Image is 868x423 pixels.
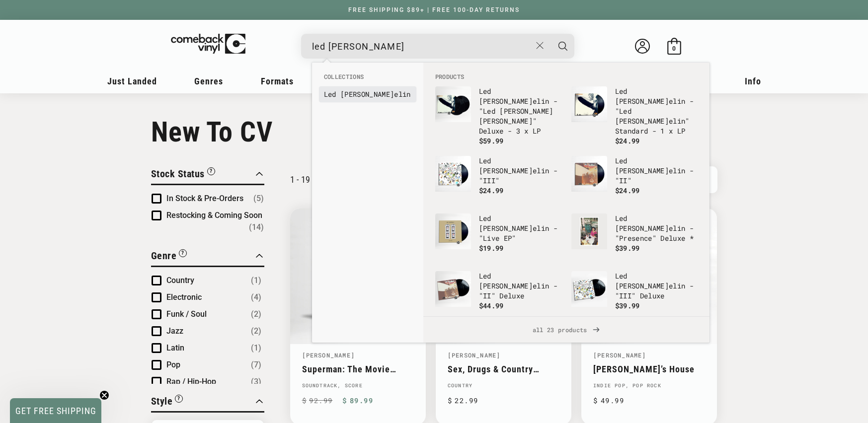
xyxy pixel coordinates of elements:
[479,271,491,281] b: Led
[615,243,640,253] span: $39.99
[615,96,669,106] b: [PERSON_NAME]
[615,271,698,301] p: elin - "III" Deluxe
[571,213,698,261] a: Led Zeppelin - "Presence" Deluxe * Led [PERSON_NAME]elin - "Presence" Deluxe * $39.99
[479,156,491,165] b: Led
[166,377,216,386] span: Rap / Hip-Hop
[324,89,411,99] a: Led [PERSON_NAME]elin
[615,156,698,186] p: elin - "II"
[566,151,703,209] li: products: Led Zeppelin - "II"
[151,116,717,148] h1: New To CV
[99,390,109,400] button: Close teaser
[615,223,669,233] b: [PERSON_NAME]
[324,89,336,99] b: Led
[615,213,698,243] p: elin - "Presence" Deluxe *
[166,194,243,203] span: In Stock & Pre-Orders
[479,271,561,301] p: elin - "II" Deluxe
[319,86,416,102] li: collections: Led Zeppelin
[479,213,491,223] b: Led
[435,86,471,122] img: Led Zeppelin - "Led Zeppelin" Deluxe - 3 x LP
[251,308,261,320] span: Number of products: (2)
[571,86,607,122] img: Led Zeppelin - "Led Zeppelin" Standard - 1 x LP
[151,168,205,180] span: Stock Status
[312,36,531,57] input: When autocomplete results are available use up and down arrows to review and enter to select
[430,209,566,266] li: products: Led Zeppelin - "Live EP"
[107,76,157,86] span: Just Landed
[312,63,423,107] div: Collections
[479,301,504,310] span: $44.99
[672,45,676,52] span: 0
[166,292,202,302] span: Electronic
[166,276,194,285] span: Country
[479,86,561,136] p: elin - " [PERSON_NAME]" Deluxe - 3 x LP
[340,89,394,99] b: [PERSON_NAME]
[251,376,261,388] span: Number of products: (3)
[261,76,294,86] span: Formats
[479,96,533,106] b: [PERSON_NAME]
[551,34,575,59] button: Search
[479,136,504,145] span: $59.99
[615,166,669,175] b: [PERSON_NAME]
[566,266,703,324] li: products: Led Zeppelin - "III" Deluxe
[251,359,261,371] span: Number of products: (7)
[430,266,566,324] li: products: Led Zeppelin - "II" Deluxe
[435,213,561,261] a: Led Zeppelin - "Live EP" Led [PERSON_NAME]elin - "Live EP" $19.99
[423,316,710,343] div: View All
[151,395,173,407] span: Style
[615,156,628,165] b: Led
[531,35,549,57] button: Close
[15,406,96,416] span: GET FREE SHIPPING
[571,213,607,249] img: Led Zeppelin - "Presence" Deluxe *
[301,34,574,59] div: Search
[615,136,640,145] span: $24.99
[615,213,628,223] b: Led
[615,86,628,96] b: Led
[745,76,761,86] span: Info
[435,271,471,307] img: Led Zeppelin - "II" Deluxe
[479,243,504,253] span: $19.99
[302,351,355,359] a: [PERSON_NAME]
[571,271,607,307] img: Led Zeppelin - "III" Deluxe
[571,156,607,192] img: Led Zeppelin - "II"
[435,86,561,146] a: Led Zeppelin - "Led Zeppelin" Deluxe - 3 x LP Led [PERSON_NAME]elin - "Led [PERSON_NAME][PERSON_N...
[166,309,207,319] span: Funk / Soul
[615,271,628,281] b: Led
[479,281,533,290] b: [PERSON_NAME]
[10,398,101,423] div: GET FREE SHIPPINGClose teaser
[338,6,530,13] a: FREE SHIPPING $89+ | FREE 100-DAY RETURNS
[448,364,559,374] a: Sex, Drugs & Country Music
[251,275,261,286] span: Number of products: (1)
[151,166,215,184] button: Filter by Stock Status
[593,364,705,374] a: [PERSON_NAME]’s House
[593,351,646,359] a: [PERSON_NAME]
[615,86,698,136] p: elin - " elin" Standard - 1 x LP
[166,211,262,220] span: Restocking & Coming Soon
[615,281,669,290] b: [PERSON_NAME]
[483,106,495,116] b: Led
[479,186,504,195] span: $24.99
[615,116,669,126] b: [PERSON_NAME]
[430,151,566,209] li: products: Led Zeppelin - "III"
[290,174,367,185] p: 1 - 19 of 19 products
[249,221,264,233] span: Number of products: (14)
[253,193,264,205] span: Number of products: (5)
[194,76,223,86] span: Genres
[619,106,631,116] b: Led
[566,81,703,151] li: products: Led Zeppelin - "Led Zeppelin" Standard - 1 x LP
[479,156,561,186] p: elin - "III"
[151,394,183,411] button: Filter by Style
[479,223,533,233] b: [PERSON_NAME]
[251,342,261,354] span: Number of products: (1)
[615,301,640,310] span: $39.99
[431,317,702,343] span: all 23 products
[571,156,698,204] a: Led Zeppelin - "II" Led [PERSON_NAME]elin - "II" $24.99
[251,325,261,337] span: Number of products: (2)
[435,213,471,249] img: Led Zeppelin - "Live EP"
[151,248,187,266] button: Filter by Genre
[615,186,640,195] span: $24.99
[566,209,703,266] li: products: Led Zeppelin - "Presence" Deluxe *
[479,86,491,96] b: Led
[499,106,553,116] b: [PERSON_NAME]
[166,343,184,352] span: Latin
[151,250,177,262] span: Genre
[479,166,533,175] b: [PERSON_NAME]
